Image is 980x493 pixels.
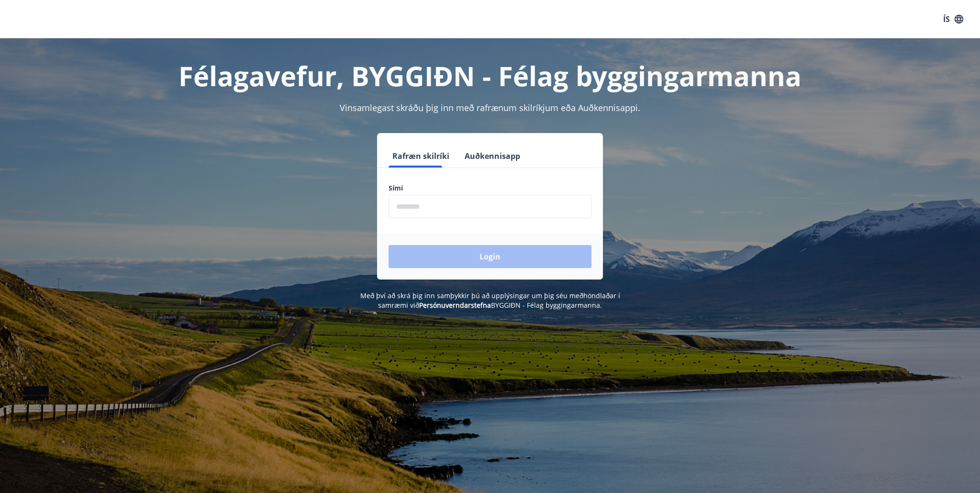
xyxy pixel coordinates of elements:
[461,145,524,168] button: Auðkennisapp
[157,57,823,94] h1: Félagavefur, BYGGIÐN - Félag byggingarmanna
[938,11,969,28] button: ÍS
[389,183,591,193] label: Sími
[340,102,640,113] span: Vinsamlegast skráðu þig inn með rafrænum skilríkjum eða Auðkennisappi.
[360,291,620,310] span: Með því að skrá þig inn samþykkir þú að upplýsingar um þig séu meðhöndlaðar í samræmi við BYGGIÐN...
[419,301,491,310] a: Persónuverndarstefna
[389,145,453,168] button: Rafræn skilríki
